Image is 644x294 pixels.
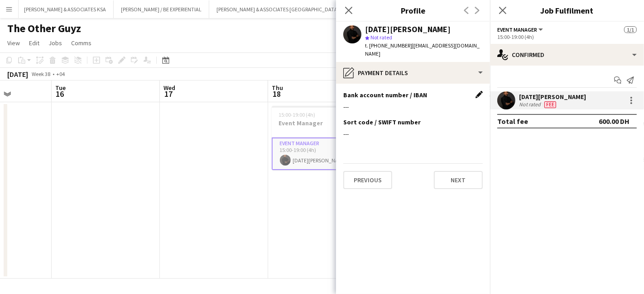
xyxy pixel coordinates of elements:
span: Thu [272,84,283,92]
button: Previous [343,171,392,189]
h3: Profile [336,5,490,16]
a: Comms [67,37,95,49]
span: 18 [270,89,283,99]
span: 1/1 [624,26,637,33]
span: Edit [29,39,39,47]
span: Jobs [48,39,62,47]
h3: Sort code / SWIFT number [343,118,421,126]
h3: Event Manager [272,119,373,127]
button: [PERSON_NAME] & ASSOCIATES [GEOGRAPHIC_DATA] [209,0,347,18]
div: Total fee [497,117,528,126]
span: Tue [55,84,66,92]
div: Payment details [336,62,490,84]
span: Fee [544,101,556,108]
div: +04 [56,71,65,77]
span: Week 38 [30,71,53,77]
span: 17 [162,89,175,99]
h1: The Other Guyz [7,22,81,35]
div: [DATE][PERSON_NAME] [519,93,586,101]
app-card-role: Event Manager1/115:00-19:00 (4h)[DATE][PERSON_NAME] [272,138,373,170]
div: --- [343,130,483,138]
span: | [EMAIL_ADDRESS][DOMAIN_NAME] [365,42,480,57]
app-job-card: 15:00-19:00 (4h)1/1Event Manager1 RoleEvent Manager1/115:00-19:00 (4h)[DATE][PERSON_NAME] [272,106,373,170]
button: Event Manager [497,26,544,33]
h3: Job Fulfilment [490,5,644,16]
span: Event Manager [497,26,537,33]
span: Wed [163,84,175,92]
div: [DATE][PERSON_NAME] [365,25,451,33]
div: 600.00 DH [599,117,630,126]
a: View [4,37,24,49]
div: Confirmed [490,44,644,66]
div: Not rated [519,101,543,108]
div: 15:00-19:00 (4h) [497,33,637,40]
a: Edit [25,37,43,49]
span: 15:00-19:00 (4h) [279,111,316,118]
span: t. [PHONE_NUMBER] [365,42,412,49]
div: Crew has different fees then in role [543,101,558,108]
button: [PERSON_NAME] / BE EXPERIENTIAL [114,0,209,18]
span: View [7,39,20,47]
button: [PERSON_NAME] & ASSOCIATES KSA [17,0,114,18]
div: [DATE] [7,70,28,79]
span: Comms [71,39,91,47]
span: 16 [54,89,66,99]
a: Jobs [45,37,66,49]
div: --- [343,103,483,111]
h3: Bank account number / IBAN [343,91,427,99]
button: Next [434,171,483,189]
span: Not rated [370,34,392,41]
